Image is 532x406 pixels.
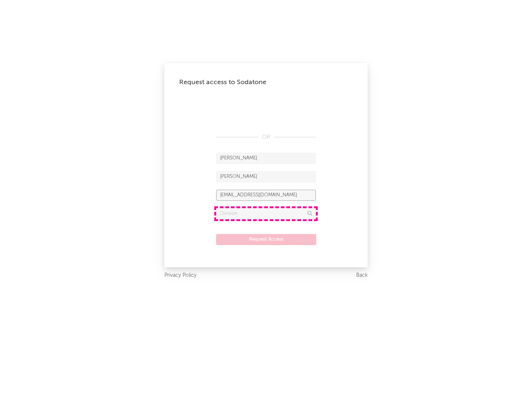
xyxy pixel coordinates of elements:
[216,190,316,201] input: Email
[216,171,316,182] input: Last Name
[216,208,316,219] input: Division
[164,271,197,280] a: Privacy Policy
[216,234,316,245] button: Request Access
[216,133,316,142] div: OR
[179,78,353,87] div: Request access to Sodatone
[356,271,368,280] a: Back
[216,153,316,164] input: First Name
